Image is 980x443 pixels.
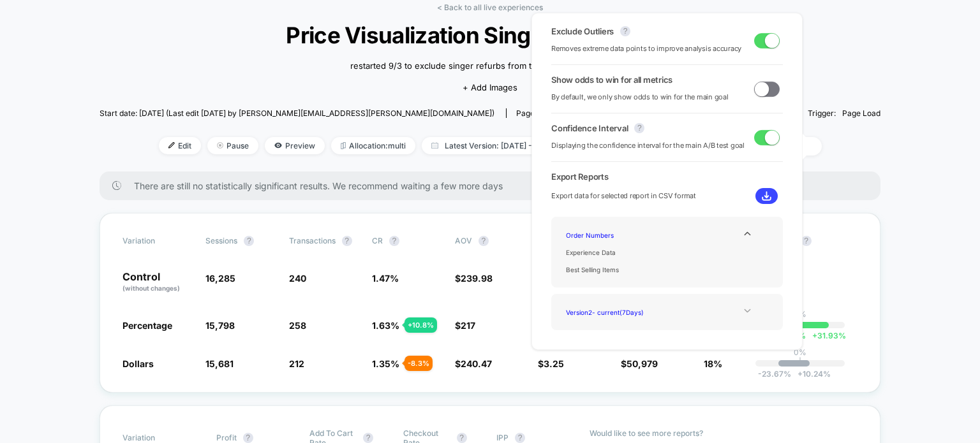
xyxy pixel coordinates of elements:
span: Displaying the confidence interval for the main A/B test goal [551,140,745,152]
span: $ [455,320,475,331]
span: Edit [159,137,201,154]
span: Export data for selected report in CSV format [551,190,696,202]
span: $ [538,358,564,369]
span: 212 [289,358,304,369]
span: Percentage [122,320,172,331]
div: Pages: [516,108,567,118]
span: + [798,369,803,379]
span: CR [372,236,383,245]
div: Version 2 - current ( 7 Days) [561,303,663,321]
button: ? [389,236,399,246]
span: 240.47 [461,358,492,369]
span: Start date: [DATE] (Last edit [DATE] by [PERSON_NAME][EMAIL_ADDRESS][PERSON_NAME][DOMAIN_NAME]) [100,108,494,118]
p: Would like to see more reports? [590,428,857,438]
button: ? [342,236,352,246]
div: Trigger: [808,108,880,118]
span: $ [455,273,493,284]
span: Export Reports [551,171,783,182]
span: restarted 9/3 to exclude singer refurbs from this version of the test [350,60,618,73]
span: Dollars [122,358,154,369]
img: rebalance [341,142,346,149]
span: $ [455,358,492,369]
span: 15,681 [205,358,234,369]
span: Confidence Interval [551,123,628,133]
button: ? [457,433,467,443]
span: Variation [122,236,193,246]
span: AOV [455,236,472,245]
button: ? [620,26,630,36]
span: 1.63 % [372,320,399,331]
button: ? [363,433,373,443]
button: ? [244,236,254,246]
span: (without changes) [122,284,180,292]
span: By default, we only show odds to win for the main goal [551,91,729,103]
span: --- [787,275,857,293]
span: Exclude Outliers [551,26,614,36]
span: Allocation: multi [331,137,415,154]
span: 31.93 % [806,331,846,340]
span: 239.98 [461,273,493,284]
span: + Add Images [463,82,517,92]
span: Transactions [289,236,336,245]
span: IPP [496,433,509,442]
span: CI [787,236,857,246]
span: Page Load [842,108,880,118]
span: 10.24 % [791,369,831,379]
span: 217 [461,320,475,331]
span: Pause [207,137,258,154]
span: Preview [265,137,325,154]
span: -23.67 % [758,369,791,379]
button: ? [243,433,253,443]
span: Latest Version: [DATE] - [DATE] [422,137,581,154]
button: ? [634,123,644,133]
a: < Back to all live experiences [437,3,543,12]
span: 3.25 [544,358,564,369]
span: 50,979 [627,358,658,369]
span: 18% [704,358,722,369]
div: - 8.3 % [405,356,433,371]
button: ? [515,433,525,443]
span: 258 [289,320,306,331]
div: Order Numbers [561,226,663,243]
span: Sessions [205,236,237,245]
span: 16,285 [205,273,235,284]
div: Best Selling Items [561,261,663,278]
span: Price Visualization Singer PLP+PDP [138,22,841,48]
img: edit [168,142,175,149]
span: Profit [216,433,237,442]
div: Experience Data [561,243,663,261]
span: Removes extreme data points to improve analysis accuracy [551,43,741,55]
p: Control [122,272,193,293]
img: download [762,191,771,201]
img: calendar [431,142,438,149]
span: $ [621,358,658,369]
span: 15,798 [205,320,235,331]
div: + 10.8 % [405,317,437,333]
span: 240 [289,273,306,284]
span: 1.35 % [372,358,399,369]
span: Show odds to win for all metrics [551,75,672,85]
button: ? [479,236,489,246]
img: end [217,142,223,149]
span: 1.47 % [372,273,399,284]
span: There are still no statistically significant results. We recommend waiting a few more days [134,180,855,191]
